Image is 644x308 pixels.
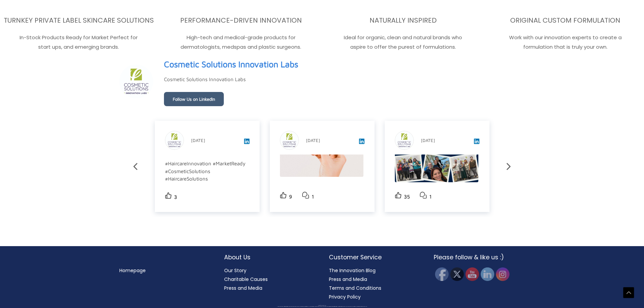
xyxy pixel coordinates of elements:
[329,266,420,301] nav: Customer Service
[12,306,632,307] div: All material on this Website, including design, text, images, logos and sounds, are owned by Cosm...
[329,267,376,274] a: The Innovation Blog
[119,267,146,274] a: Homepage
[119,266,211,275] nav: Menu
[326,33,480,52] p: Ideal for organic, clean and natural brands who aspire to offer the purest of formulations.
[289,192,292,202] p: 9
[435,267,449,281] img: Facebook
[164,56,298,72] a: View page on LinkedIn
[395,131,413,149] img: sk-post-userpic
[434,253,525,262] h2: Please follow & like us :)
[224,253,315,262] h2: About Us
[119,65,153,98] img: sk-header-picture
[450,267,464,281] img: Twitter
[488,33,642,52] p: Work with our innovation experts to create a formulation that is truly your own.
[224,276,268,283] a: Charitable Causes
[164,33,318,52] p: High-tech and medical-grade products for dermatologists, medspas and plastic surgeons.
[244,139,249,145] a: View post on LinkedIn
[164,16,318,25] h3: PERFORMANCE-DRIVEN INNOVATION
[191,136,205,144] p: [DATE]
[2,16,156,25] h3: TURNKEY PRIVATE LABEL SKINCARE SOLUTIONS
[359,139,364,145] a: View post on LinkedIn
[329,293,361,300] a: Privacy Policy
[488,16,642,25] h3: ORIGINAL CUSTOM FORMULATION
[329,253,420,262] h2: Customer Service
[224,285,262,291] a: Press and Media
[2,33,156,52] p: In-Stock Products Ready for Market Perfect for start ups, and emerging brands.
[326,16,480,25] h3: NATURALLY INSPIRED
[312,192,314,202] p: 1
[404,192,410,202] p: 35
[280,131,299,149] img: sk-post-userpic
[429,192,432,202] p: 1
[329,285,381,291] a: Terms and Conditions
[165,131,184,149] img: sk-post-userpic
[329,276,367,283] a: Press and Media
[421,136,435,144] p: [DATE]
[474,139,479,145] a: View post on LinkedIn
[174,192,177,202] p: 3
[306,136,320,144] p: [DATE]
[164,92,224,106] a: Follow Us on LinkedIn
[224,266,315,292] nav: About Us
[164,75,246,84] p: Cosmetic Solutions Innovation Labs
[224,267,246,274] a: Our Story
